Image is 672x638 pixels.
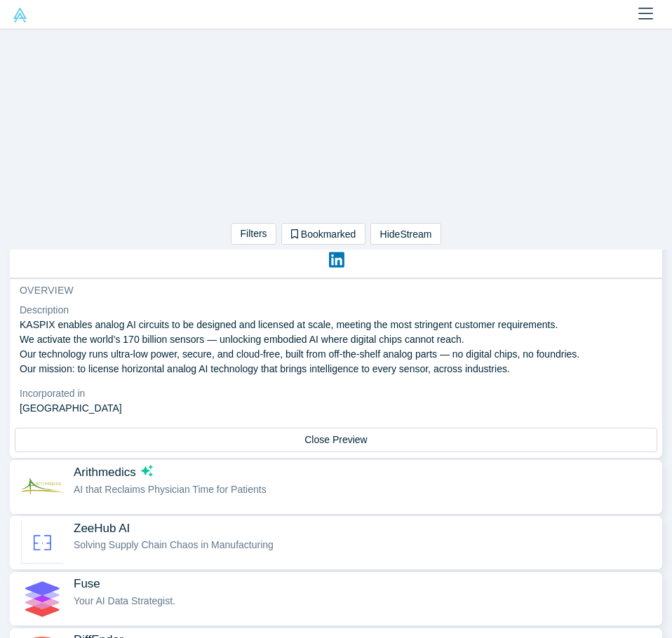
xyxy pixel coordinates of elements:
[74,484,267,495] span: AI that Reclaims Physician Time for Patients
[74,539,274,550] span: Solving Supply Chain Chaos in Manufacturing
[20,522,64,564] img: ZeeHub AI's Logo
[10,461,662,513] button: Arithmedicsdsa ai sparklesAI that Reclaims Physician Time for Patients
[20,578,64,620] img: Fuse's Logo
[20,401,652,416] dd: [GEOGRAPHIC_DATA]
[20,303,652,318] dt: Description
[74,595,175,606] span: Your AI Data Strategist.
[10,573,662,625] button: FuseYour AI Data Strategist.
[141,465,153,477] svg: dsa ai sparkles
[20,386,652,401] dt: Incorporated in
[15,428,657,452] button: Close Preview
[74,465,136,480] span: Arithmedics
[74,576,100,591] span: Fuse
[20,421,652,435] dt: Categories
[74,521,130,536] span: ZeeHub AI
[370,223,441,245] button: HideStream
[10,517,662,569] button: ZeeHub AISolving Supply Chain Chaos in Manufacturing
[231,223,276,245] button: Filters
[281,223,365,245] button: Bookmarked
[168,29,504,218] iframe: Alchemist Class XL Demo Day: Vault
[13,8,27,22] img: Alchemist Vault Logo
[20,466,64,508] img: Arithmedics's Logo
[20,318,652,376] p: KASPIX enables analog AI circuits to be designed and licensed at scale, meeting the most stringen...
[20,283,633,298] h3: overview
